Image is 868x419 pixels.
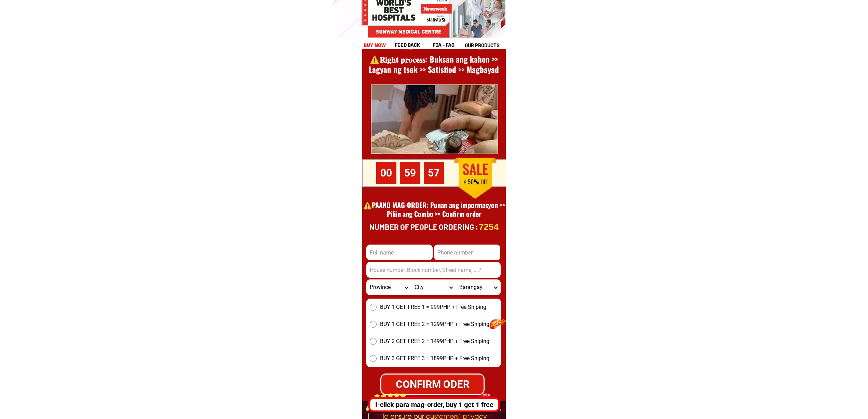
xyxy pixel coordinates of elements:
[434,245,500,260] input: Input phone_number
[411,279,456,295] select: Select district
[395,41,432,49] h1: feed back
[370,304,377,311] input: BUY 1 GET FREE 1 = 999PHP + Free Shiping
[366,279,411,295] select: Select province
[370,321,377,328] input: BUY 1 GET FREE 2 = 1299PHP + Free Shiping
[366,262,501,278] input: Input address
[370,400,498,410] div: I-click para mag-order, buy 1 get 1 free
[433,41,471,49] h1: fda - FAQ
[380,303,486,311] span: BUY 1 GET FREE 1 = 999PHP + Free Shiping
[360,54,508,75] h1: ⚠️️𝐑𝐢𝐠𝐡𝐭 𝐩𝐫𝐨𝐜𝐞𝐬𝐬: Buksan ang kahon >> Lagyan ng tsek >> Satisfied >> Magbayad
[380,337,489,345] span: BUY 2 GET FREE 2 = 1499PHP + Free Shiping
[456,279,501,295] select: Select commune
[364,41,386,49] h1: buy now
[366,245,433,260] input: Input full_name
[380,320,489,328] span: BUY 1 GET FREE 2 = 1299PHP + Free Shiping
[370,338,377,345] input: BUY 2 GET FREE 2 = 1499PHP + Free Shiping
[381,377,484,392] div: CONFIRM ODER
[380,354,489,363] span: BUY 3 GET FREE 3 = 1899PHP + Free Shiping
[363,200,505,227] h1: ⚠️️PAANO MAG-ORDER: Punan ang impormasyon >> Piliin ang Combo >> Confirm order
[370,355,377,362] input: BUY 3 GET FREE 3 = 1899PHP + Free Shiping
[465,41,505,49] h1: our products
